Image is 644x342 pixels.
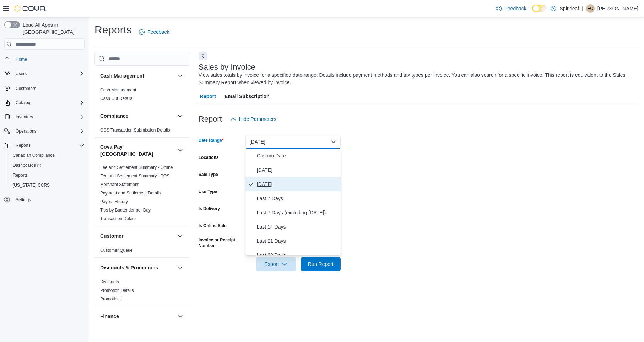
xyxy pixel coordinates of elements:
span: Reports [13,172,28,178]
label: Sale Type [199,172,218,177]
button: Inventory [1,112,87,122]
label: Is Delivery [199,206,220,212]
span: [DATE] [257,180,338,188]
button: Compliance [176,112,184,120]
span: Settings [13,195,85,204]
span: Hide Parameters [239,116,276,123]
span: Operations [13,127,85,135]
label: Is Online Sale [199,223,227,229]
a: [US_STATE] CCRS [10,181,53,189]
button: Reports [1,140,87,150]
label: Use Type [199,189,217,194]
button: Settings [1,194,87,205]
h3: Report [199,115,222,123]
a: Cash Management [100,87,136,92]
a: Cash Out Details [100,96,132,101]
span: Email Subscription [224,89,270,103]
span: Reports [16,143,31,148]
div: Cova Pay [GEOGRAPHIC_DATA] [94,163,190,226]
button: Catalog [13,98,33,107]
a: Fee and Settlement Summary - POS [100,173,169,178]
h1: Reports [94,23,132,37]
span: Canadian Compliance [13,153,55,158]
a: OCS Transaction Submission Details [100,128,170,133]
h3: Discounts & Promotions [100,264,158,271]
label: Date Range [199,138,224,143]
label: Locations [199,155,219,160]
button: Compliance [100,112,174,119]
div: Customer [94,246,190,257]
span: Reports [10,171,85,180]
a: Home [13,55,30,64]
span: Run Report [308,261,334,268]
button: Home [1,54,87,64]
div: View sales totals by invoice for a specified date range. Details include payment methods and tax ... [199,71,635,86]
a: Payout History [100,199,128,204]
button: Users [13,69,29,78]
img: Cova [14,5,46,12]
button: Customer [100,233,174,240]
span: Catalog [16,100,30,106]
div: Compliance [94,126,190,137]
button: Users [1,69,87,79]
span: Last 7 Days (excluding [DATE]) [257,208,338,217]
span: Last 30 Days [257,251,338,260]
button: Export [256,257,296,271]
span: Home [13,55,85,64]
span: Washington CCRS [10,181,85,189]
span: Report [200,89,216,103]
a: Payment and Settlement Details [100,191,161,196]
button: [US_STATE] CCRS [7,180,87,190]
span: [US_STATE] CCRS [13,182,50,188]
span: Load All Apps in [GEOGRAPHIC_DATA] [20,21,85,36]
span: Dashboards [13,162,41,168]
a: Promotions [100,296,122,301]
button: [DATE] [245,135,341,149]
span: Custom Date [257,151,338,160]
h3: Cova Pay [GEOGRAPHIC_DATA] [100,143,174,157]
h3: Sales by Invoice [199,63,255,71]
button: Cash Management [100,72,174,79]
button: Inventory [13,113,36,121]
button: Finance [100,313,174,320]
button: Discounts & Promotions [100,264,174,271]
span: Last 14 Days [257,223,338,231]
span: Last 21 Days [257,237,338,245]
span: Feedback [504,5,526,12]
a: Discounts [100,279,119,284]
a: Canadian Compliance [10,151,58,160]
button: Customers [1,83,87,93]
button: Cash Management [176,71,184,80]
button: Operations [1,126,87,136]
a: Tips by Budtender per Day [100,208,151,213]
div: Discounts & Promotions [94,278,190,306]
button: Next [199,52,207,60]
button: Discounts & Promotions [176,263,184,272]
a: Dashboards [10,161,44,170]
a: Customer Queue [100,248,132,253]
button: Reports [13,141,33,150]
label: Invoice or Receipt Number [199,237,243,249]
button: Operations [13,127,39,135]
h3: Compliance [100,112,128,119]
div: Cash Management [94,86,190,106]
a: Feedback [493,1,529,16]
a: Merchant Statement [100,182,139,187]
span: Customers [13,84,85,92]
p: | [582,4,583,13]
button: Customer [176,232,184,240]
a: Feedback [136,25,172,39]
span: EC [588,4,594,13]
span: Users [13,69,85,78]
button: Run Report [301,257,341,271]
h3: Cash Management [100,72,144,79]
span: Users [16,71,27,76]
span: [DATE] [257,166,338,174]
span: Feedback [147,28,169,36]
nav: Complex example [4,51,85,223]
span: Customers [16,86,36,91]
h3: Customer [100,233,123,240]
button: Cova Pay [GEOGRAPHIC_DATA] [176,146,184,155]
span: Dashboards [10,161,85,170]
span: Home [16,57,27,62]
